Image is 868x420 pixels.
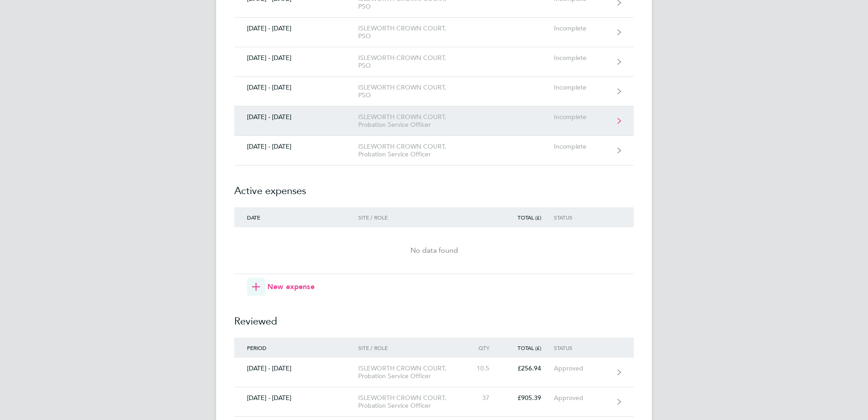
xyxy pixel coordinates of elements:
[358,113,462,129] div: ISLEWORTH CROWN COURT, Probation Service Officer
[554,365,610,372] div: Approved
[502,214,554,220] div: Total (£)
[462,365,502,372] div: 10.5
[234,136,634,165] a: [DATE] - [DATE]ISLEWORTH CROWN COURT, Probation Service OfficerIncomplete
[234,113,358,121] div: [DATE] - [DATE]
[358,345,462,351] div: Site / Role
[358,25,462,40] div: ISLEWORTH CROWN COURT, PSO
[358,143,462,158] div: ISLEWORTH CROWN COURT, Probation Service Officer
[234,365,358,372] div: [DATE] - [DATE]
[267,281,315,292] span: New expense
[554,214,610,220] div: Status
[234,387,634,417] a: [DATE] - [DATE]ISLEWORTH CROWN COURT, Probation Service Officer37£905.39Approved
[234,214,358,220] div: Date
[358,365,462,380] div: ISLEWORTH CROWN COURT, Probation Service Officer
[462,345,502,351] div: Qty
[234,84,358,91] div: [DATE] - [DATE]
[234,106,634,136] a: [DATE] - [DATE]ISLEWORTH CROWN COURT, Probation Service OfficerIncomplete
[234,25,358,32] div: [DATE] - [DATE]
[234,54,358,62] div: [DATE] - [DATE]
[462,394,502,402] div: 37
[358,84,462,99] div: ISLEWORTH CROWN COURT, PSO
[234,394,358,402] div: [DATE] - [DATE]
[234,47,634,77] a: [DATE] - [DATE]ISLEWORTH CROWN COURT, PSOIncomplete
[554,345,610,351] div: Status
[358,394,462,410] div: ISLEWORTH CROWN COURT, Probation Service Officer
[502,394,554,402] div: £905.39
[247,278,315,296] button: New expense
[554,113,610,121] div: Incomplete
[234,358,634,387] a: [DATE] - [DATE]ISLEWORTH CROWN COURT, Probation Service Officer10.5£256.94Approved
[554,394,610,402] div: Approved
[234,165,634,207] h2: Active expenses
[234,18,634,47] a: [DATE] - [DATE]ISLEWORTH CROWN COURT, PSOIncomplete
[234,143,358,150] div: [DATE] - [DATE]
[358,214,462,220] div: Site / Role
[502,345,554,351] div: Total (£)
[554,84,610,91] div: Incomplete
[554,25,610,32] div: Incomplete
[234,77,634,106] a: [DATE] - [DATE]ISLEWORTH CROWN COURT, PSOIncomplete
[554,143,610,150] div: Incomplete
[247,344,266,351] span: Period
[502,365,554,372] div: £256.94
[234,296,634,338] h2: Reviewed
[234,245,634,256] div: No data found
[554,54,610,62] div: Incomplete
[358,54,462,70] div: ISLEWORTH CROWN COURT, PSO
